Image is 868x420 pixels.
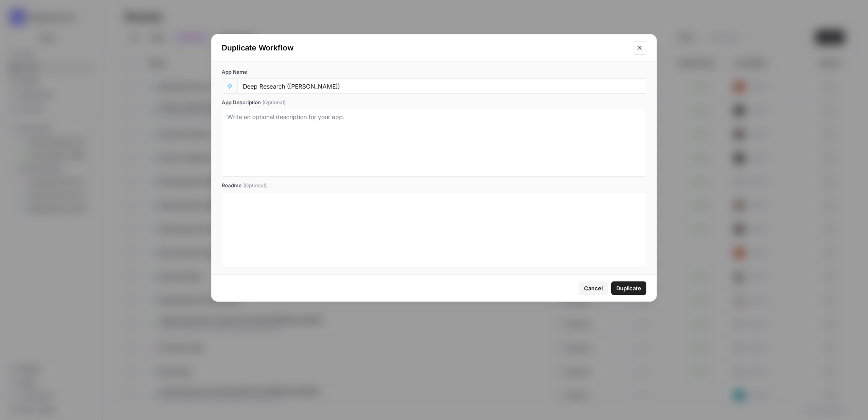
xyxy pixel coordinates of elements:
[222,99,646,106] label: App Description
[579,281,608,295] button: Cancel
[611,281,646,295] button: Duplicate
[243,82,641,90] input: Untitled
[584,284,603,292] span: Cancel
[222,182,646,189] label: Readme
[222,42,628,54] div: Duplicate Workflow
[616,284,641,292] span: Duplicate
[222,68,646,76] label: App Name
[243,182,267,189] span: (Optional)
[262,99,286,106] span: (Optional)
[633,41,646,55] button: Close modal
